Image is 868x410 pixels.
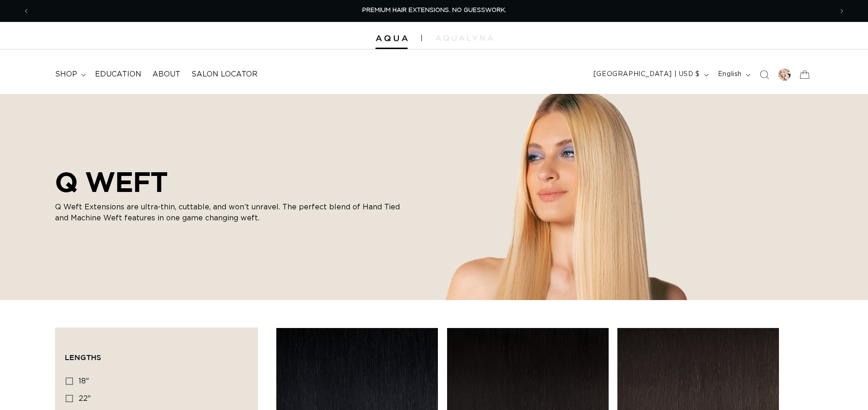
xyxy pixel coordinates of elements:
span: Education [95,70,141,79]
summary: Lengths (0 selected) [65,337,248,370]
h2: Q WEFT [55,166,404,198]
span: 22" [78,395,91,402]
img: Aqua Hair Extensions [375,35,408,42]
span: [GEOGRAPHIC_DATA] | USD $ [594,70,700,79]
button: English [712,66,754,83]
summary: shop [50,64,90,85]
a: About [147,64,186,85]
summary: Search [754,65,774,85]
span: shop [55,70,77,79]
span: 18" [78,377,89,385]
a: Education [90,64,147,85]
button: [GEOGRAPHIC_DATA] | USD $ [588,66,712,83]
span: PREMIUM HAIR EXTENSIONS. NO GUESSWORK. [362,7,506,13]
span: About [152,70,180,79]
button: Next announcement [832,2,852,20]
span: Salon Locator [191,70,258,79]
a: Salon Locator [186,64,263,85]
span: Lengths [65,353,101,361]
button: Previous announcement [16,2,36,20]
span: English [718,70,742,79]
p: Q Weft Extensions are ultra-thin, cuttable, and won’t unravel. The perfect blend of Hand Tied and... [55,202,404,224]
img: aqualyna.com [436,35,493,41]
